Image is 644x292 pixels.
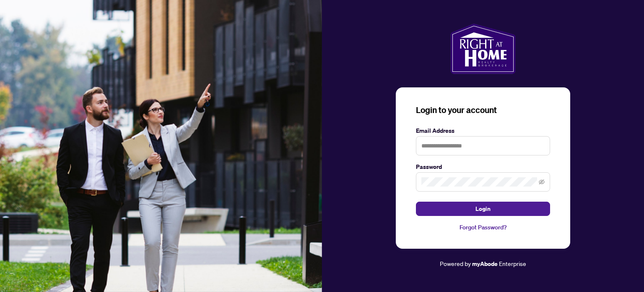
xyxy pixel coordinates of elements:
span: Enterprise [499,260,526,267]
a: Forgot Password? [416,223,550,232]
label: Password [416,162,550,171]
img: ma-logo [450,24,515,74]
span: Powered by [440,260,471,267]
button: Login [416,202,550,216]
h3: Login to your account [416,104,550,116]
span: eye-invisible [539,179,545,185]
span: Login [475,202,491,216]
a: myAbode [472,259,498,268]
label: Email Address [416,126,550,135]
